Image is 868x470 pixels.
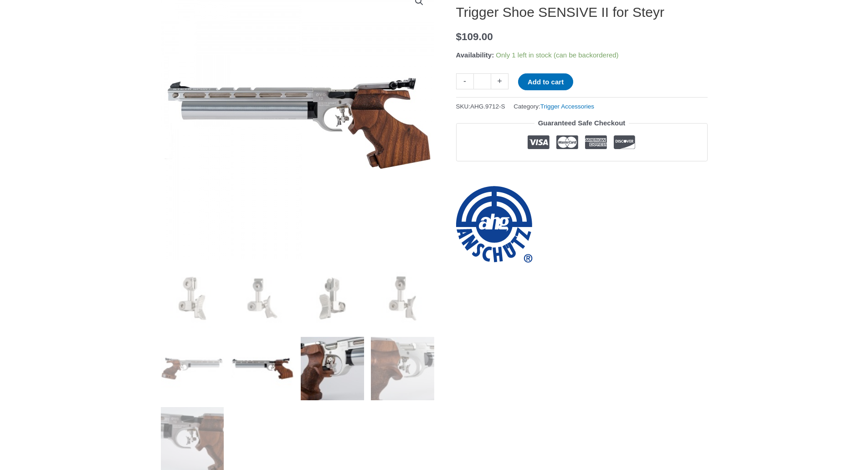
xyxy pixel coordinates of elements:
a: Trigger Accessories [540,103,594,110]
span: SKU: [456,101,505,112]
img: Trigger Shoe SENSIVE II for Steyr [161,267,224,330]
a: - [456,73,473,89]
img: Trigger Shoe SENSIVE II for Steyr - Image 2 [231,267,294,330]
img: Trigger Shoe SENSIVE II for Steyr - Image 6 [231,337,294,400]
img: Trigger Shoe SENSIVE II for Steyr - Image 3 [301,267,364,330]
span: $ [456,31,462,42]
span: AHG.9712-S [470,103,505,110]
img: Trigger Shoe SENSIVE II for Steyr - Image 7 [301,337,364,400]
legend: Guaranteed Safe Checkout [534,117,629,129]
button: Add to cart [518,73,573,90]
h1: Trigger Shoe SENSIVE II for Steyr [456,4,708,21]
span: Category: [514,101,594,112]
img: Trigger Shoe SENSIVE II for Steyr - Image 4 [371,267,434,330]
input: Product quantity [473,73,491,89]
span: Availability: [456,51,494,59]
span: Only 1 left in stock (can be backordered) [496,51,618,59]
iframe: Customer reviews powered by Trustpilot [456,168,708,179]
bdi: 109.00 [456,31,493,42]
a: + [491,73,508,89]
img: Trigger Shoe SENSIVE II for Steyr - Image 8 [371,337,434,400]
img: Trigger Shoe SENSIVE II for Steyr - Image 5 [161,337,224,400]
a: ahg-Anschütz [456,186,533,263]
